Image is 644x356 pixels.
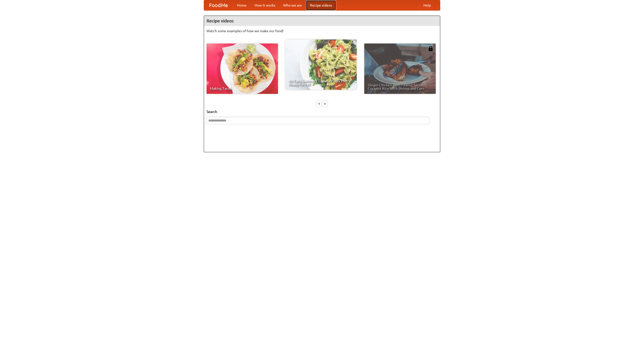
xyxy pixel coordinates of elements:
a: Who we are [279,0,306,10]
a: An Easy, Summery Tomato Pasta That's Ready for Fall [285,39,357,90]
a: FoodMe [204,0,233,10]
a: Help [419,0,435,10]
a: Home [233,0,251,10]
span: An Easy, Summery Tomato Pasta That's Ready for Fall [289,79,353,86]
a: Making Tacos [207,44,278,94]
div: « [317,100,321,107]
a: Recipe videos [306,0,336,10]
h5: Search [207,109,437,114]
span: Making Tacos [210,87,274,90]
img: 483408.png [428,46,433,51]
h4: Recipe videos [204,16,440,26]
p: Watch some examples of how we make our food! [207,28,437,33]
a: How it works [251,0,279,10]
div: » [323,100,327,107]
